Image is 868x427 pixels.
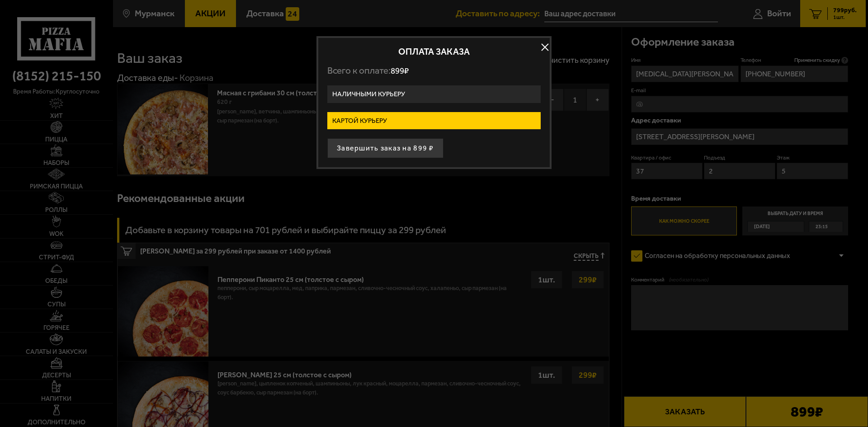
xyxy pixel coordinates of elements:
[327,65,541,76] p: Всего к оплате:
[327,85,541,103] label: Наличными курьеру
[327,112,541,130] label: Картой курьеру
[391,66,409,76] span: 899 ₽
[327,138,443,158] button: Завершить заказ на 899 ₽
[327,47,541,56] h2: Оплата заказа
